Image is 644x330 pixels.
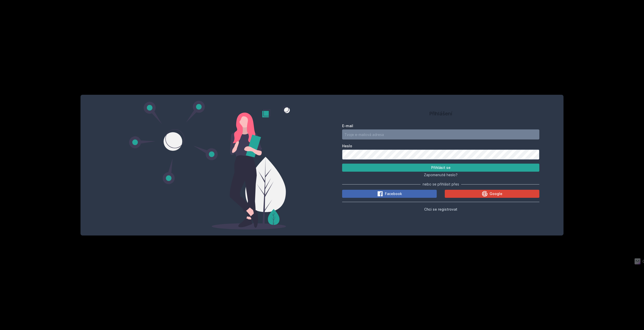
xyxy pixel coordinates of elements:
[342,190,437,198] button: Facebook
[490,191,502,196] span: Google
[424,206,457,212] button: Chci se registrovat
[342,164,539,172] button: Přihlásit se
[342,129,539,139] input: Tvoje e-mailová adresa
[424,207,457,211] span: Chci se registrovat
[385,191,402,196] span: Facebook
[342,144,539,149] label: Heslo
[424,173,458,177] span: Zapomenuté heslo?
[342,123,539,128] label: E-mail
[423,182,459,187] span: nebo se přihlásit přes
[445,190,539,198] button: Google
[342,110,539,117] h1: Přihlášení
